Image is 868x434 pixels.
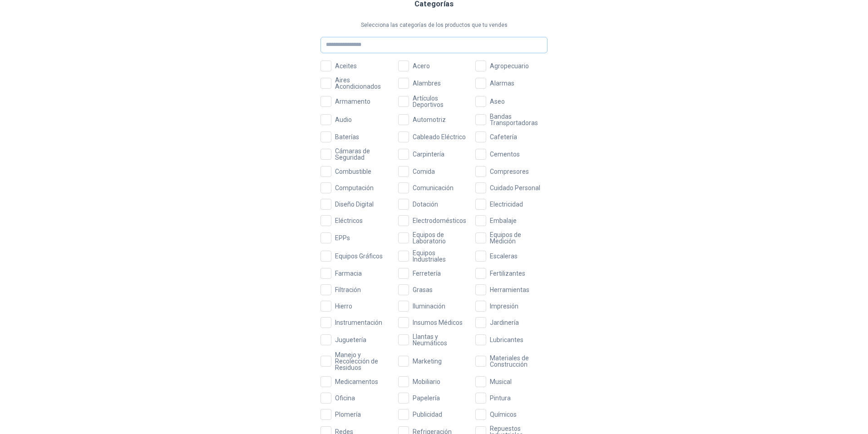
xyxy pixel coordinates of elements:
span: Ferretería [409,270,444,277]
span: Aceites [331,63,360,69]
span: Manejo y Recolección de Residuos [331,352,393,371]
span: Carpintería [409,151,448,157]
span: Marketing [409,358,445,364]
span: Impresión [486,303,522,309]
span: Embalaje [486,217,520,224]
span: Llantas y Neumáticos [409,333,470,346]
span: Equipos de Medición [486,232,547,244]
span: Farmacia [331,270,365,277]
span: Grasas [409,287,436,293]
span: Medicamentos [331,378,382,385]
span: Electricidad [486,201,527,207]
span: Materiales de Construcción [486,355,547,368]
span: Juguetería [331,337,370,343]
span: Herramientas [486,287,533,293]
span: Baterías [331,134,363,140]
span: Instrumentación [331,319,386,326]
span: Alarmas [486,80,518,86]
span: Iluminación [409,303,449,309]
span: Cuidado Personal [486,185,544,191]
span: Eléctricos [331,217,366,224]
span: Alambres [409,80,444,86]
span: Diseño Digital [331,201,377,207]
span: Armamento [331,98,374,105]
span: Comida [409,168,439,175]
span: Automotriz [409,116,449,123]
span: Cámaras de Seguridad [331,148,393,161]
span: Aseo [486,98,508,105]
span: Dotación [409,201,442,207]
span: Computación [331,185,377,191]
span: Papelería [409,395,444,401]
span: Audio [331,116,355,123]
span: Pintura [486,395,514,401]
span: Insumos Médicos [409,319,466,326]
span: Mobiliario [409,378,444,385]
span: Filtración [331,287,365,293]
span: Artículos Deportivos [409,95,470,108]
span: Equipos Industriales [409,250,470,262]
span: Publicidad [409,411,446,418]
span: Musical [486,378,515,385]
span: Lubricantes [486,337,527,343]
span: Agropecuario [486,63,533,69]
span: Cementos [486,151,523,157]
span: Escaleras [486,253,521,259]
span: Combustible [331,168,375,175]
span: Hierro [331,303,356,309]
span: EPPs [331,235,354,241]
span: Compresores [486,168,533,175]
span: Jardinería [486,319,523,326]
span: Químicos [486,411,520,418]
span: Electrodomésticos [409,217,470,224]
span: Bandas Transportadoras [486,113,547,126]
span: Cafetería [486,134,521,140]
span: Plomería [331,411,365,418]
span: Acero [409,63,434,69]
span: Oficina [331,395,359,401]
span: Aires Acondicionados [331,77,393,90]
span: Equipos Gráficos [331,253,386,259]
span: Cableado Eléctrico [409,134,469,140]
span: Equipos de Laboratorio [409,232,470,244]
span: Fertilizantes [486,270,529,277]
span: Comunicación [409,185,457,191]
p: Selecciona las categorías de los productos que tu vendes [321,21,547,30]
